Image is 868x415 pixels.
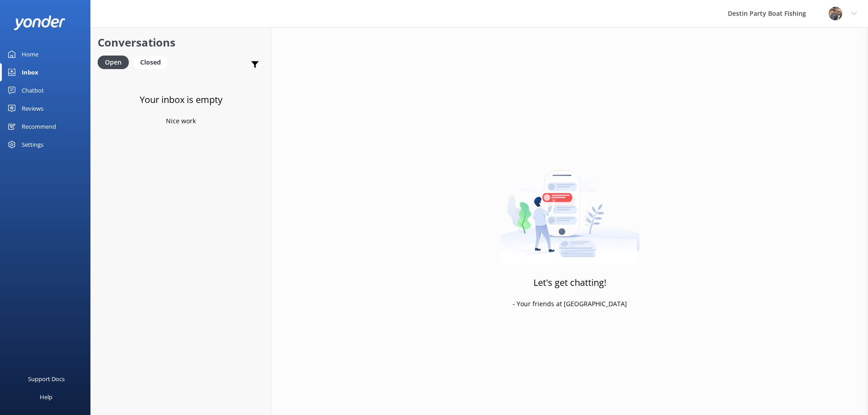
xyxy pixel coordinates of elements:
div: Reviews [22,99,43,117]
a: Open [98,57,133,67]
p: Nice work [166,116,196,126]
div: Home [22,45,38,63]
h3: Your inbox is empty [140,93,222,107]
div: Settings [22,135,43,154]
div: Closed [133,56,168,69]
img: yonder-white-logo.png [14,15,66,30]
div: Inbox [22,63,38,81]
img: artwork of a man stealing a conversation from at giant smartphone [500,151,640,264]
p: - Your friends at [GEOGRAPHIC_DATA] [513,299,627,309]
div: Recommend [22,117,56,135]
div: Chatbot [22,81,44,99]
h3: Let's get chatting! [533,275,606,290]
div: Help [40,388,52,406]
div: Support Docs [28,370,65,388]
div: Open [98,56,129,69]
h2: Conversations [98,34,264,51]
img: 250-1666038197.jpg [829,7,842,20]
a: Closed [133,57,172,67]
